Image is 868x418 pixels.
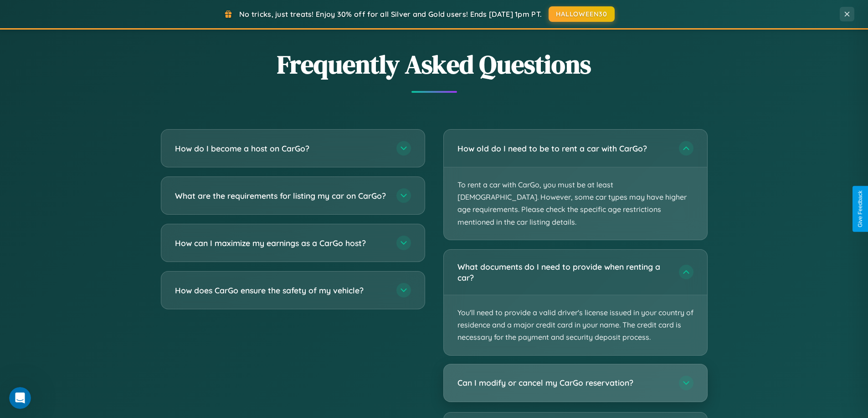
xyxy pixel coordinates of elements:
div: Give Feedback [857,191,863,227]
h3: Can I modify or cancel my CarGo reservation? [457,377,670,388]
h2: Frequently Asked Questions [161,47,708,82]
h3: How do I become a host on CarGo? [175,143,387,154]
h3: How does CarGo ensure the safety of my vehicle? [175,285,387,296]
span: No tricks, just treats! Enjoy 30% off for all Silver and Gold users! Ends [DATE] 1pm PT. [239,10,542,19]
iframe: Intercom live chat [9,387,31,409]
h3: How can I maximize my earnings as a CarGo host? [175,237,387,249]
h3: What are the requirements for listing my car on CarGo? [175,190,387,201]
button: HALLOWEEN30 [549,6,615,22]
h3: What documents do I need to provide when renting a car? [457,261,670,283]
p: You'll need to provide a valid driver's license issued in your country of residence and a major c... [444,295,707,355]
p: To rent a car with CarGo, you must be at least [DEMOGRAPHIC_DATA]. However, some car types may ha... [444,167,707,240]
h3: How old do I need to be to rent a car with CarGo? [457,143,670,154]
